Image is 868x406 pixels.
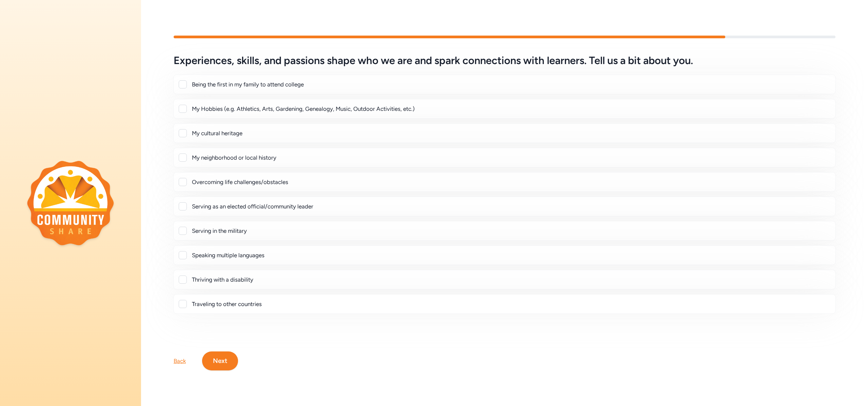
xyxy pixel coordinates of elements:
div: My neighborhood or local history [192,154,830,162]
div: Back [174,357,186,365]
div: Serving as an elected official/community leader [192,202,830,210]
div: Serving in the military [192,227,830,235]
div: Speaking multiple languages [192,251,830,259]
div: Overcoming life challenges/obstacles [192,178,830,186]
div: My cultural heritage [192,129,830,137]
div: My Hobbies (e.g. Athletics, Arts, Gardening, Genealogy, Music, Outdoor Activities, etc.) [192,105,830,113]
div: Thriving with a disability [192,276,830,284]
img: logo [27,161,114,245]
h5: Experiences, skills, and passions shape who we are and spark connections with learners. Tell us a... [174,55,835,67]
div: Being the first in my family to attend college [192,80,830,88]
button: Next [202,351,238,370]
div: Traveling to other countries [192,300,830,308]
